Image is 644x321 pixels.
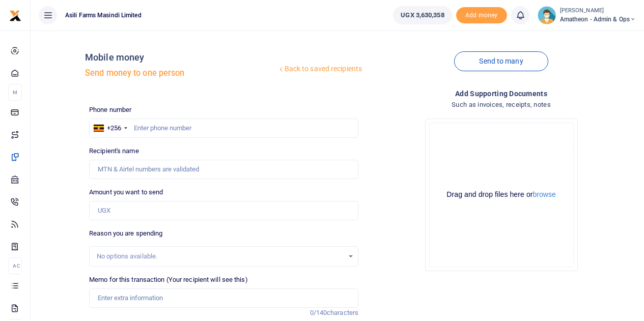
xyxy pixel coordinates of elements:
[89,105,131,115] label: Phone number
[367,88,636,99] h4: Add supporting Documents
[456,11,507,18] a: Add money
[456,7,507,24] span: Add money
[89,275,248,285] label: Memo for this transaction (Your recipient will see this)
[430,190,573,199] div: Drag and drop files here or
[89,160,358,179] input: MTN & Airtel numbers are validated
[560,15,636,24] span: Amatheon - Admin & Ops
[89,228,162,239] label: Reason you are spending
[401,10,444,20] span: UGX 3,630,358
[393,6,452,24] a: UGX 3,630,358
[89,119,358,138] input: Enter phone number
[454,51,548,71] a: Send to many
[89,146,139,156] label: Recipient's name
[90,119,130,137] div: Uganda: +256
[61,11,146,20] span: Asili Farms Masindi Limited
[538,6,636,24] a: profile-user [PERSON_NAME] Amatheon - Admin & Ops
[89,201,358,220] input: UGX
[560,7,636,15] small: [PERSON_NAME]
[533,191,556,198] button: browse
[9,10,21,22] img: logo-small
[367,99,636,110] h4: Such as invoices, receipts, notes
[538,6,556,24] img: profile-user
[89,187,163,197] label: Amount you want to send
[107,123,121,133] div: +256
[85,68,276,78] h5: Send money to one person
[85,52,276,63] h4: Mobile money
[9,11,21,19] a: logo-small logo-large logo-large
[8,84,22,101] li: M
[97,251,344,261] div: No options available.
[456,7,507,24] li: Toup your wallet
[389,6,456,24] li: Wallet ballance
[425,119,578,271] div: File Uploader
[89,288,358,308] input: Enter extra information
[277,60,363,78] a: Back to saved recipients
[8,257,22,274] li: Ac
